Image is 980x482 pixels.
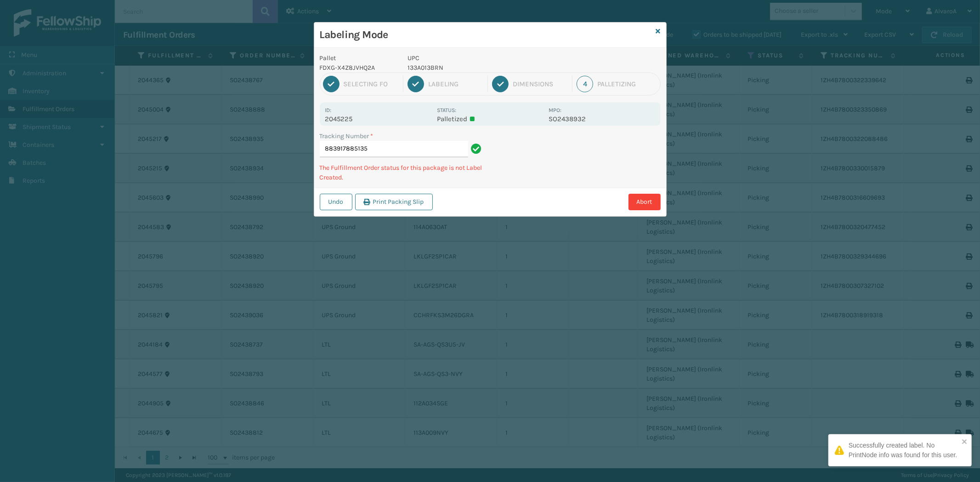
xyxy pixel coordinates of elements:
[408,63,543,73] p: 133A013BRN
[325,107,332,113] label: Id:
[320,131,374,141] label: Tracking Number
[325,115,431,123] p: 2045225
[428,80,483,88] div: Labeling
[437,107,456,113] label: Status:
[513,80,568,88] div: Dimensions
[492,76,509,92] div: 3
[344,80,399,88] div: Selecting FO
[577,76,593,92] div: 4
[549,115,655,123] p: SO2438932
[597,80,657,88] div: Palletizing
[355,194,433,210] button: Print Packing Slip
[408,76,424,92] div: 2
[320,63,397,73] p: FDXG-X4Z8JVHQ2A
[849,441,959,460] div: Successfully created label. No PrintNode info was found for this user.
[549,107,561,113] label: MPO:
[320,28,652,42] h3: Labeling Mode
[320,194,352,210] button: Undo
[320,163,485,182] p: The Fulfillment Order status for this package is not Label Created.
[323,76,340,92] div: 1
[320,53,397,63] p: Pallet
[629,194,661,210] button: Abort
[962,438,968,447] button: close
[408,53,543,63] p: UPC
[437,115,543,123] p: Palletized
